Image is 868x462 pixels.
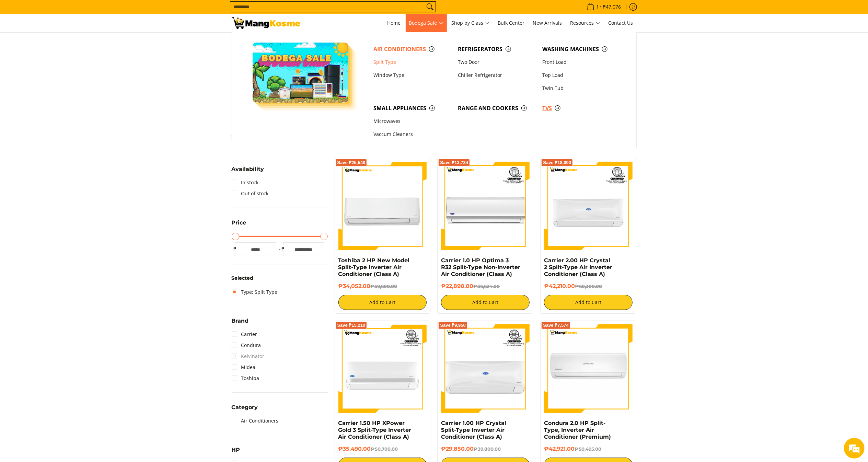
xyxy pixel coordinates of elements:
[232,405,258,410] span: Category
[495,14,528,32] a: Bulk Center
[232,245,239,252] span: ₱
[370,43,454,56] a: Air Conditioners
[370,56,454,69] a: Split Type
[474,446,501,452] del: ₱39,800.00
[533,20,562,26] span: New Arrivals
[280,245,287,252] span: ₱
[544,283,633,290] h6: ₱42,210.00
[113,3,129,20] div: Minimize live chat window
[232,405,258,415] summary: Open
[370,128,454,141] a: Vaccum Cleaners
[498,20,525,26] span: Bulk Center
[595,4,600,9] span: 1
[441,283,530,290] h6: ₱22,890.00
[371,284,397,289] del: ₱59,600.00
[370,69,454,82] a: Window Type
[544,257,612,277] a: Carrier 2.00 HP Crystal 2 Split-Type Air Inverter Conditioner (Class A)
[425,2,436,12] button: Search
[441,446,530,452] h6: ₱29,850.00
[406,14,447,32] a: Bodega Sale
[232,166,264,177] summary: Open
[543,161,571,165] span: Save ₱18,090
[440,161,468,165] span: Save ₱13,734
[575,446,601,452] del: ₱50,495.00
[539,82,623,95] a: Twin Tub
[232,447,240,453] span: HP
[253,43,349,103] img: Bodega Sale
[370,102,454,115] a: Small Appliances
[570,19,600,27] span: Resources
[544,446,633,452] h6: ₱42,921.00
[36,38,115,47] div: Chat with us now
[232,188,269,199] a: Out of stock
[539,102,623,115] a: TVs
[232,220,246,226] span: Price
[232,287,278,298] a: Type: Split Type
[387,20,401,26] span: Home
[454,102,539,115] a: Range and Cookers
[232,447,240,458] summary: Open
[539,69,623,82] a: Top Load
[454,43,539,56] a: Refrigerators
[544,162,633,250] img: Carrier 2.00 HP Crystal 2 Split-Type Air Inverter Conditioner (Class A)
[567,14,604,32] a: Resources
[473,284,500,289] del: ₱36,624.00
[440,323,466,327] span: Save ₱9,950
[337,161,366,165] span: Save ₱25,548
[370,115,454,128] a: Microwaves
[544,295,633,310] button: Add to Cart
[544,324,633,413] img: condura-split-type-inverter-air-conditioner-class-b-full-view-mang-kosme
[373,104,451,113] span: Small Appliances
[441,295,530,310] button: Add to Cart
[232,373,259,384] a: Toshiba
[338,162,427,250] img: Toshiba 2 HP New Model Split-Type Inverter Air Conditioner (Class A)
[544,420,611,440] a: Condura 2.0 HP Split-Type, Inverter Air Conditioner (Premium)
[338,257,410,277] a: Toshiba 2 HP New Model Split-Type Inverter Air Conditioner (Class A)
[338,446,427,452] h6: ₱35,490.00
[3,187,131,211] textarea: Type your message and hit 'Enter'
[441,420,506,440] a: Carrier 1.00 HP Crystal Split-Type Inverter Air Conditioner (Class A)
[232,275,328,281] h6: Selected
[232,362,256,373] a: Midea
[373,45,451,54] span: Air Conditioners
[232,351,265,362] span: Kelvinator
[458,104,535,113] span: Range and Cookers
[575,284,602,289] del: ₱60,300.00
[441,162,530,250] img: Carrier 1.0 HP Optima 3 R32 Split-Type Non-Inverter Air Conditioner (Class A)
[307,14,637,32] nav: Main Menu
[232,340,261,351] a: Condura
[454,56,539,69] a: Two Door
[338,283,427,290] h6: ₱34,052.00
[605,14,637,32] a: Contact Us
[40,86,95,156] span: We're online!
[232,329,257,340] a: Carrier
[384,14,404,32] a: Home
[542,45,620,54] span: Washing Machines
[232,318,249,329] summary: Open
[585,3,623,11] span: •
[232,177,259,188] a: In stock
[232,166,264,172] span: Availability
[371,446,398,452] del: ₱50,700.00
[539,43,623,56] a: Washing Machines
[542,104,620,113] span: TVs
[448,14,493,32] a: Shop by Class
[232,220,246,231] summary: Open
[458,45,535,54] span: Refrigerators
[441,257,520,277] a: Carrier 1.0 HP Optima 3 R32 Split-Type Non-Inverter Air Conditioner (Class A)
[454,69,539,82] a: Chiller Refrigerator
[602,4,622,9] span: ₱47,076
[452,19,490,27] span: Shop by Class
[530,14,566,32] a: New Arrivals
[232,17,300,29] img: Bodega Sale Aircon l Mang Kosme: Home Appliances Warehouse Sale Split Type
[338,420,412,440] a: Carrier 1.50 HP XPower Gold 3 Split-Type Inverter Air Conditioner (Class A)
[409,19,443,27] span: Bodega Sale
[337,323,366,327] span: Save ₱15,210
[232,318,249,324] span: Brand
[539,56,623,69] a: Front Load
[338,324,427,413] img: Carrier 1.50 HP XPower Gold 3 Split-Type Inverter Air Conditioner (Class A)
[338,295,427,310] button: Add to Cart
[609,20,633,26] span: Contact Us
[543,323,569,327] span: Save ₱7,574
[441,324,530,413] img: Carrier 1.00 HP Crystal Split-Type Inverter Air Conditioner (Class A)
